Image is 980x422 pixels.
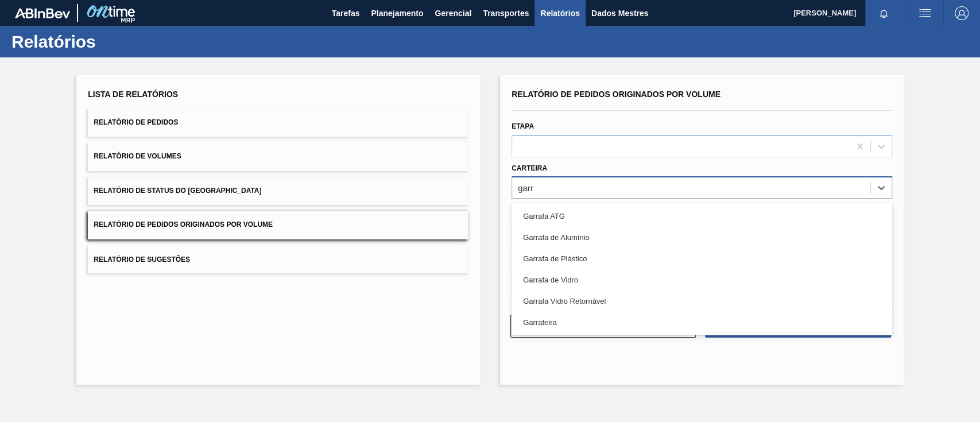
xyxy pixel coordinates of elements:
font: Planejamento [371,9,423,18]
button: Relatório de Sugestões [88,245,468,273]
font: Carteira [512,164,547,172]
font: Garrafa ATG [523,212,565,220]
button: Relatório de Pedidos Originados por Volume [88,211,468,239]
font: Relatório de Status do [GEOGRAPHIC_DATA] [94,187,261,195]
img: TNhmsLtSVTkK8tSr43FrP2fwEKptu5GPRR3wAAAABJRU5ErkJggg== [15,8,70,18]
font: Tarefas [332,9,360,18]
font: [PERSON_NAME] [793,9,856,17]
font: Etapa [512,122,534,130]
font: Relatórios [11,32,96,51]
font: Garrafa de Vidro [523,276,578,284]
font: Relatório de Volumes [94,153,181,161]
font: Gerencial [435,9,471,18]
font: Garrafa de Alumínio [523,233,590,242]
button: Relatório de Volumes [88,142,468,171]
img: Sair [955,6,969,20]
font: Relatório de Sugestões [94,255,190,263]
button: Relatório de Pedidos [88,109,468,137]
font: Garrafa Vidro Retornável [523,297,606,305]
font: Transportes [483,9,529,18]
font: Relatório de Pedidos Originados por Volume [94,221,273,229]
font: Relatórios [540,9,579,18]
font: Lista de Relatórios [88,90,178,99]
button: Limpar [510,315,696,338]
font: Relatório de Pedidos Originados por Volume [512,90,721,99]
font: Garrafa de Plástico [523,254,587,263]
button: Relatório de Status do [GEOGRAPHIC_DATA] [88,177,468,205]
font: Relatório de Pedidos [94,118,178,126]
font: Garrafeira [523,318,557,327]
font: Dados Mestres [591,9,649,18]
button: Notificações [865,5,902,21]
img: ações do usuário [918,6,932,20]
